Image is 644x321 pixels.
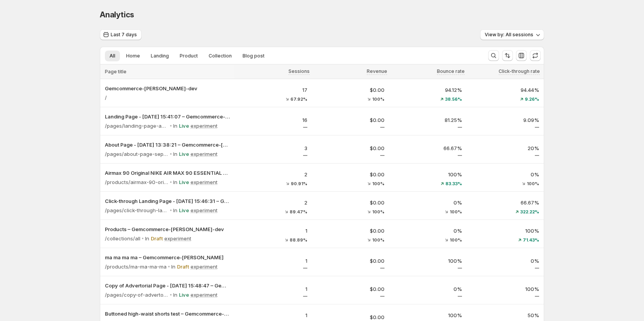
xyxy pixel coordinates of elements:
[105,282,230,289] button: Copy of Advertorial Page - [DATE] 15:48:47 – Gemcommerce-[PERSON_NAME]-dev
[372,209,384,214] span: 100%
[191,291,217,299] p: experiment
[105,310,230,318] button: Buttoned high-waist shorts test – Gemcommerce-[PERSON_NAME]-dev
[126,53,140,59] span: Home
[179,178,189,186] p: Live
[502,50,513,61] button: Sort the results
[191,178,217,186] p: experiment
[164,235,191,242] p: experiment
[111,32,137,38] span: Last 7 days
[100,10,134,19] span: Analytics
[291,181,307,186] span: 90.91%
[471,285,539,293] p: 100%
[394,257,462,265] p: 100%
[173,150,177,158] p: In
[191,206,217,214] p: experiment
[239,227,307,235] p: 1
[105,225,230,233] button: Products – Gemcommerce-[PERSON_NAME]-dev
[179,206,189,214] p: Live
[105,169,230,177] button: Airmax 90 Original NIKE AIR MAX 90 ESSENTIAL men's Running Shoes Sport – Gemcommerce-[PERSON_NAME...
[105,197,230,205] button: Click-through Landing Page - [DATE] 15:46:31 – Gemcommerce-[PERSON_NAME]
[372,97,384,101] span: 100%
[290,97,307,101] span: 67.92%
[471,199,539,206] p: 66.67%
[105,94,107,101] p: /
[290,238,307,242] span: 88.89%
[372,238,384,242] span: 100%
[317,257,385,265] p: $0.00
[100,29,142,40] button: Last 7 days
[480,29,544,40] button: View by: All sessions
[191,150,217,158] p: experiment
[527,181,539,186] span: 100%
[173,206,177,214] p: In
[499,68,540,74] span: Click-through rate
[105,178,169,186] p: /products/airmax-90-original-nike-air-max-90-essential-mens-running-shoes-sport-outdoor-sneakers-...
[105,206,169,214] p: /pages/click-through-landing-page-aug-28-15-46-31
[177,263,189,270] p: Draft
[471,311,539,319] p: 50%
[488,50,499,61] button: Search and filter results
[485,32,533,38] span: View by: All sessions
[239,86,307,94] p: 17
[471,86,539,94] p: 94.44%
[520,209,539,214] span: 322.22%
[151,235,163,242] p: Draft
[105,69,126,75] span: Page title
[317,144,385,152] p: $0.00
[471,257,539,265] p: 0%
[317,171,385,178] p: $0.00
[239,144,307,152] p: 3
[394,86,462,94] p: 94.12%
[145,235,149,242] p: In
[239,285,307,293] p: 1
[105,263,167,270] p: /products/ma-ma-ma-ma
[105,253,230,261] button: ma ma ma ma – Gemcommerce-[PERSON_NAME]
[209,53,232,59] span: Collection
[317,285,385,293] p: $0.00
[317,313,385,321] p: $0.00
[394,144,462,152] p: 66.67%
[173,291,177,299] p: In
[105,84,230,92] button: Gemcommerce-[PERSON_NAME]-dev
[180,53,198,59] span: Product
[445,181,462,186] span: 83.33%
[179,150,189,158] p: Live
[105,141,230,149] button: About Page - [DATE] 13:38:21 – Gemcommerce-[PERSON_NAME]
[394,199,462,206] p: 0%
[317,199,385,206] p: $0.00
[394,227,462,235] p: 0%
[173,122,177,130] p: In
[105,150,169,158] p: /pages/about-page-sep-15-13-38-21
[191,263,217,270] p: experiment
[105,122,169,130] p: /pages/landing-page-aug-28-15-41-07
[239,257,307,265] p: 1
[290,209,307,214] span: 89.47%
[317,227,385,235] p: $0.00
[105,235,140,242] p: /collections/all
[471,144,539,152] p: 20%
[171,263,175,270] p: In
[394,116,462,124] p: 81.25%
[317,86,385,94] p: $0.00
[288,68,310,74] span: Sessions
[471,116,539,124] p: 9.09%
[437,68,465,74] span: Bounce rate
[471,171,539,178] p: 0%
[179,122,189,130] p: Live
[445,97,462,101] span: 38.56%
[372,181,384,186] span: 100%
[471,227,539,235] p: 100%
[239,171,307,178] p: 2
[151,53,169,59] span: Landing
[105,113,230,120] button: Landing Page - [DATE] 15:41:07 – Gemcommerce-[PERSON_NAME]
[239,311,307,319] p: 1
[191,122,217,130] p: experiment
[367,68,387,74] span: Revenue
[105,291,169,299] p: /pages/copy-of-advertorial-page-aug-28-15-48-47-bxjcdd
